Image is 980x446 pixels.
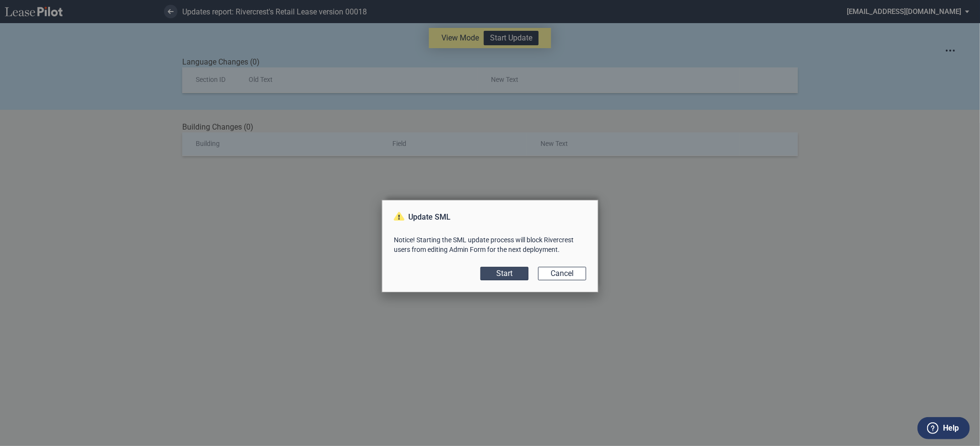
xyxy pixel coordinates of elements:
p: Update SML [394,212,586,223]
button: Start [480,267,528,280]
button: Cancel [538,267,586,280]
md-dialog: Update SMLNotice! Starting ... [382,200,598,292]
p: Notice! Starting the SML update process will block Rivercrest users from editing Admin Form for t... [394,235,586,254]
label: Help [943,422,959,434]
